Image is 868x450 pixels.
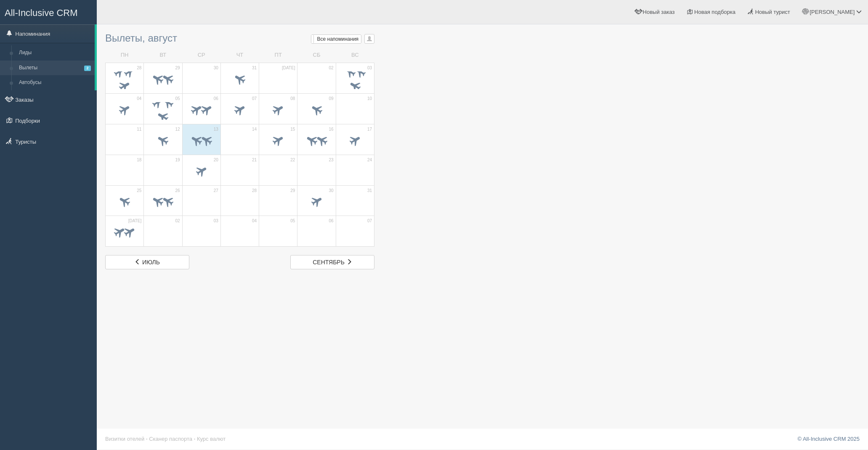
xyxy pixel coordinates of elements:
[252,157,257,163] span: 21
[175,157,180,163] span: 19
[367,157,372,163] span: 24
[643,9,675,15] span: Новый заказ
[220,48,259,63] td: ЧТ
[137,188,141,194] span: 25
[146,436,148,442] span: ·
[810,9,855,15] span: [PERSON_NAME]
[214,157,218,163] span: 20
[329,218,334,224] span: 06
[105,436,144,442] a: Визитки отелей
[329,96,334,102] span: 09
[259,48,297,63] td: ПТ
[329,157,334,163] span: 23
[137,65,141,71] span: 28
[137,126,141,132] span: 11
[194,436,196,442] span: ·
[142,259,160,266] span: июль
[290,157,295,163] span: 22
[367,96,372,102] span: 10
[105,255,189,269] a: июль
[144,48,182,63] td: ВТ
[317,36,359,42] span: Все напоминания
[106,48,144,63] td: ПН
[214,96,218,102] span: 06
[84,66,91,71] span: 2
[252,96,257,102] span: 07
[15,45,95,61] a: Лиды
[290,96,295,102] span: 08
[797,436,860,442] a: © All-Inclusive CRM 2025
[694,9,735,15] span: Новая подборка
[755,9,790,15] span: Новый турист
[297,48,336,63] td: СБ
[0,0,96,24] a: All-Inclusive CRM
[175,96,180,102] span: 05
[105,33,374,44] h3: Вылеты, август
[149,436,192,442] a: Сканер паспорта
[175,218,180,224] span: 02
[214,65,218,71] span: 30
[182,48,220,63] td: СР
[313,259,345,266] span: сентябрь
[290,188,295,194] span: 29
[367,188,372,194] span: 31
[197,436,226,442] a: Курс валют
[175,126,180,132] span: 12
[15,75,95,90] a: Автобусы
[252,126,257,132] span: 14
[175,188,180,194] span: 26
[252,65,257,71] span: 31
[214,218,218,224] span: 03
[214,126,218,132] span: 13
[137,96,141,102] span: 04
[329,65,334,71] span: 02
[329,188,334,194] span: 30
[5,8,78,18] span: All-Inclusive CRM
[175,65,180,71] span: 29
[252,218,257,224] span: 04
[329,126,334,132] span: 16
[15,61,95,76] a: Вылеты2
[367,65,372,71] span: 03
[282,65,295,71] span: [DATE]
[290,218,295,224] span: 05
[290,255,374,269] a: сентябрь
[137,157,141,163] span: 18
[128,218,141,224] span: [DATE]
[290,126,295,132] span: 15
[336,48,374,63] td: ВС
[214,188,218,194] span: 27
[367,218,372,224] span: 07
[252,188,257,194] span: 28
[367,126,372,132] span: 17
